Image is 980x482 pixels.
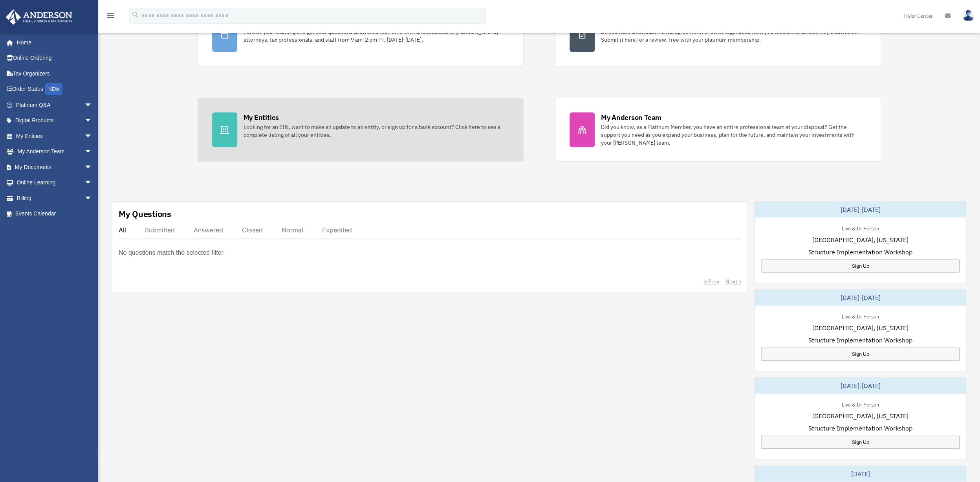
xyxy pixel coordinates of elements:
a: Sign Up [761,436,960,449]
span: arrow_drop_down [84,128,100,144]
span: [GEOGRAPHIC_DATA], [US_STATE] [812,323,909,333]
a: Platinum Knowledge Room Further your learning and get your questions answered real-time with dire... [198,3,524,66]
a: Billingarrow_drop_down [5,190,104,206]
span: Structure Implementation Workshop [808,335,912,345]
div: Did you know, as a Platinum Member, you have an entire professional team at your disposal? Get th... [601,123,866,147]
div: Live & In-Person [835,312,885,320]
a: My Documentsarrow_drop_down [5,159,104,175]
div: [DATE]-[DATE] [755,290,966,305]
a: Home [5,35,100,50]
div: Further your learning and get your questions answered real-time with direct access to [PERSON_NAM... [244,28,509,44]
span: arrow_drop_down [84,159,100,175]
span: arrow_drop_down [84,113,100,129]
div: Live & In-Person [835,224,885,232]
a: Online Learningarrow_drop_down [5,175,104,191]
div: [DATE] [755,466,966,482]
a: Events Calendar [5,206,104,222]
div: Looking for an EIN, want to make an update to an entity, or sign up for a bank account? Click her... [244,123,509,139]
span: arrow_drop_down [84,190,100,206]
p: No questions match the selected filter. [119,247,225,258]
img: Anderson Advisors Platinum Portal [4,9,75,25]
div: All [119,226,126,234]
span: Structure Implementation Workshop [808,247,912,257]
a: My Entitiesarrow_drop_down [5,128,104,144]
img: User Pic [962,10,974,21]
a: My Entities Looking for an EIN, want to make an update to an entity, or sign up for a bank accoun... [198,98,524,162]
a: Sign Up [761,259,960,272]
i: search [131,11,140,19]
a: Online Ordering [5,50,104,66]
a: My Anderson Team Did you know, as a Platinum Member, you have an entire professional team at your... [555,98,881,162]
a: Order StatusNEW [5,81,104,98]
div: [DATE]-[DATE] [755,378,966,394]
div: Submitted [145,226,175,234]
a: Contract Reviews Do you have a contract, rental agreement, or other legal document you would like... [555,3,881,66]
a: menu [106,14,115,20]
a: Tax Organizers [5,66,104,81]
div: Do you have a contract, rental agreement, or other legal document you would like an attorney's ad... [601,28,866,44]
a: Digital Productsarrow_drop_down [5,113,104,129]
div: My Entities [244,112,279,122]
i: menu [106,11,115,20]
div: Answered [194,226,223,234]
span: arrow_drop_down [84,97,100,113]
a: Platinum Q&Aarrow_drop_down [5,97,104,113]
span: [GEOGRAPHIC_DATA], [US_STATE] [812,235,909,245]
div: Expedited [322,226,352,234]
div: My Anderson Team [601,112,661,122]
div: NEW [45,83,62,95]
a: Sign Up [761,348,960,361]
a: My Anderson Teamarrow_drop_down [5,144,104,160]
div: My Questions [119,208,171,220]
span: arrow_drop_down [84,175,100,191]
span: arrow_drop_down [84,144,100,160]
div: [DATE]-[DATE] [755,202,966,217]
div: Normal [282,226,303,234]
div: Live & In-Person [835,400,885,408]
span: [GEOGRAPHIC_DATA], [US_STATE] [812,411,909,421]
div: Closed [242,226,263,234]
span: Structure Implementation Workshop [808,423,912,433]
